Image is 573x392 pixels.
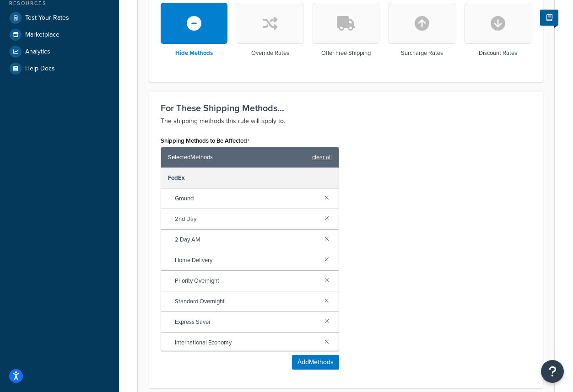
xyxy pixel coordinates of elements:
span: Priority Overnight [175,274,317,287]
span: 2 Day AM [175,233,317,246]
button: Open Resource Center [541,360,564,383]
button: AddMethods [292,355,339,370]
a: clear all [312,151,332,164]
span: Standard Overnight [175,295,317,308]
h3: Override Rates [251,50,289,56]
div: FedEx [161,168,339,188]
p: The shipping methods this rule will apply to. [161,116,531,127]
h3: Discount Rates [479,50,517,56]
span: Selected Methods [168,151,308,164]
label: Shipping Methods to Be Affected [161,137,249,145]
span: Home Delivery [175,254,317,267]
span: Express Saver [175,316,317,328]
h3: Hide Methods [175,50,213,56]
span: Test Your Rates [25,14,69,22]
span: Help Docs [25,65,55,73]
span: Analytics [25,48,50,56]
a: Analytics [7,43,112,60]
span: 2nd Day [175,213,317,226]
h3: Offer Free Shipping [321,50,371,56]
button: Show Help Docs [540,10,558,26]
a: Help Docs [7,60,112,77]
a: Test Your Rates [7,10,112,26]
a: Marketplace [7,27,112,43]
span: Ground [175,192,317,205]
span: Marketplace [25,31,59,39]
span: International Economy [175,336,317,349]
h3: For These Shipping Methods... [161,103,531,113]
h3: Surcharge Rates [401,50,443,56]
